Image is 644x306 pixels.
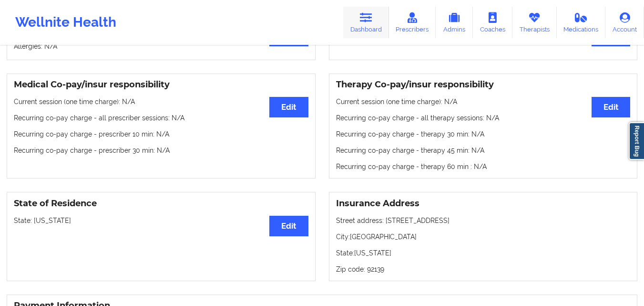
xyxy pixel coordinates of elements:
[336,146,631,155] p: Recurring co-pay charge - therapy 45 min : N/A
[336,248,631,258] p: State: [US_STATE]
[14,146,308,155] p: Recurring co-pay charge - prescriber 30 min : N/A
[336,162,631,171] p: Recurring co-pay charge - therapy 60 min : N/A
[14,42,308,51] p: Allergies: N/A
[605,7,644,38] a: Account
[343,7,389,38] a: Dashboard
[389,7,436,38] a: Prescribers
[336,79,631,90] h3: Therapy Co-pay/insur responsibility
[269,216,308,236] button: Edit
[336,129,631,139] p: Recurring co-pay charge - therapy 30 min : N/A
[14,113,308,123] p: Recurring co-pay charge - all prescriber sessions : N/A
[336,216,631,225] p: Street address: [STREET_ADDRESS]
[14,216,308,225] p: State: [US_STATE]
[336,198,631,209] h3: Insurance Address
[592,97,630,117] button: Edit
[629,122,644,160] a: Report Bug
[436,7,473,38] a: Admins
[269,97,308,117] button: Edit
[14,97,308,106] p: Current session (one time charge): N/A
[14,198,308,209] h3: State of Residence
[336,232,631,242] p: City: [GEOGRAPHIC_DATA]
[336,97,631,106] p: Current session (one time charge): N/A
[557,7,606,38] a: Medications
[336,264,631,274] p: Zip code: 92139
[14,79,308,90] h3: Medical Co-pay/insur responsibility
[512,7,557,38] a: Therapists
[473,7,512,38] a: Coaches
[336,113,631,123] p: Recurring co-pay charge - all therapy sessions : N/A
[14,129,308,139] p: Recurring co-pay charge - prescriber 10 min : N/A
